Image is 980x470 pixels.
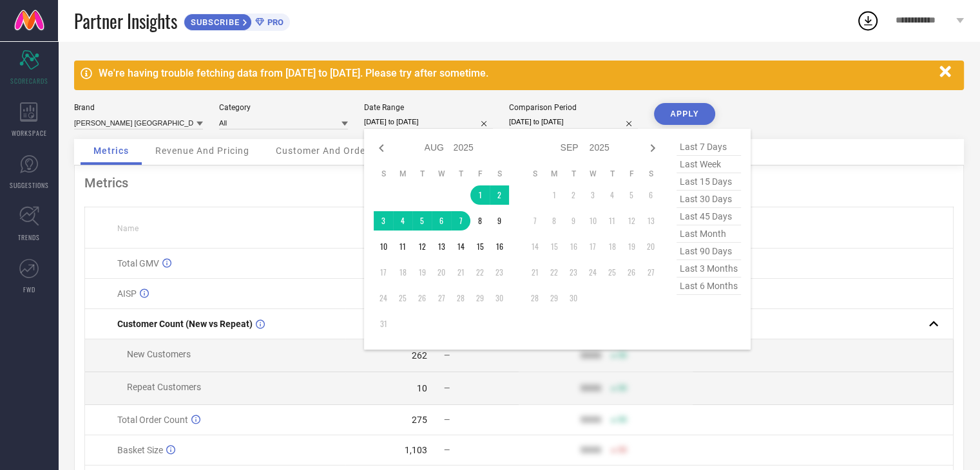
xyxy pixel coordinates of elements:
a: SUBSCRIBEPRO [184,10,290,31]
div: 9999 [581,415,601,425]
span: last 30 days [677,191,741,208]
div: Brand [74,103,203,112]
td: Thu Aug 28 2025 [451,288,470,308]
td: Mon Aug 18 2025 [393,263,412,282]
td: Thu Sep 25 2025 [602,263,622,282]
span: New Customers [127,349,191,359]
td: Tue Aug 26 2025 [412,288,432,308]
td: Sun Aug 17 2025 [374,263,393,282]
th: Monday [393,169,412,179]
td: Fri Aug 08 2025 [470,211,490,230]
span: SUBSCRIBE [184,17,243,27]
div: Category [219,103,348,112]
td: Fri Sep 19 2025 [622,237,641,256]
th: Tuesday [564,169,583,179]
div: Date Range [364,103,493,112]
span: last 90 days [677,243,741,260]
span: PRO [264,17,283,27]
span: 50 [618,351,627,360]
td: Thu Aug 07 2025 [451,211,470,230]
span: last 15 days [677,173,741,191]
td: Tue Sep 30 2025 [564,288,583,308]
div: Open download list [856,9,879,32]
th: Saturday [490,169,509,179]
td: Wed Sep 03 2025 [583,185,602,205]
span: 50 [618,446,627,455]
td: Sat Sep 20 2025 [641,237,660,256]
td: Sat Aug 30 2025 [490,288,509,308]
td: Sun Aug 31 2025 [374,314,393,334]
span: — [444,446,450,455]
td: Sat Aug 09 2025 [490,211,509,230]
td: Sat Sep 13 2025 [641,211,660,230]
td: Mon Sep 08 2025 [544,211,564,230]
span: last 6 months [677,277,741,295]
span: SCORECARDS [10,76,48,86]
input: Select comparison period [509,115,638,129]
span: Customer Count (New vs Repeat) [117,319,253,329]
th: Wednesday [432,169,451,179]
div: Previous month [374,140,389,156]
span: last 3 months [677,260,741,277]
th: Saturday [641,169,660,179]
td: Sat Aug 23 2025 [490,263,509,282]
span: Partner Insights [74,8,177,34]
th: Tuesday [412,169,432,179]
span: Name [117,224,139,233]
div: 10 [417,383,427,393]
div: 9999 [581,350,601,361]
div: 9999 [581,445,601,455]
th: Thursday [602,169,622,179]
span: Basket Size [117,445,163,455]
td: Fri Aug 29 2025 [470,288,490,308]
span: Metrics [93,146,129,156]
span: AISP [117,288,137,299]
span: Total GMV [117,258,159,268]
td: Tue Aug 19 2025 [412,263,432,282]
td: Mon Aug 25 2025 [393,288,412,308]
td: Thu Aug 14 2025 [451,237,470,256]
span: 50 [618,384,627,393]
td: Mon Sep 22 2025 [544,263,564,282]
span: — [444,384,450,393]
td: Sat Sep 27 2025 [641,263,660,282]
span: TRENDS [18,232,40,242]
span: Customer And Orders [276,146,374,156]
th: Monday [544,169,564,179]
td: Sun Sep 14 2025 [525,237,544,256]
td: Wed Aug 27 2025 [432,288,451,308]
button: APPLY [654,103,715,125]
span: 50 [618,415,627,424]
td: Sat Aug 02 2025 [490,185,509,205]
td: Mon Sep 29 2025 [544,288,564,308]
td: Thu Aug 21 2025 [451,263,470,282]
th: Friday [470,169,490,179]
span: Total Order Count [117,415,188,425]
td: Sun Aug 24 2025 [374,288,393,308]
td: Fri Aug 15 2025 [470,237,490,256]
td: Fri Aug 01 2025 [470,185,490,205]
td: Tue Sep 16 2025 [564,237,583,256]
td: Wed Aug 13 2025 [432,237,451,256]
td: Mon Sep 01 2025 [544,185,564,205]
span: FWD [23,285,35,294]
div: Metrics [84,175,954,191]
div: 262 [412,350,427,361]
td: Wed Sep 10 2025 [583,211,602,230]
td: Mon Aug 11 2025 [393,237,412,256]
div: 275 [412,415,427,425]
span: last 45 days [677,208,741,225]
td: Wed Sep 17 2025 [583,237,602,256]
span: last 7 days [677,138,741,156]
td: Sat Sep 06 2025 [641,185,660,205]
td: Fri Sep 05 2025 [622,185,641,205]
td: Thu Sep 18 2025 [602,237,622,256]
span: Revenue And Pricing [155,146,249,156]
td: Sun Aug 03 2025 [374,211,393,230]
td: Tue Sep 02 2025 [564,185,583,205]
th: Sunday [374,169,393,179]
span: last month [677,225,741,243]
td: Wed Aug 20 2025 [432,263,451,282]
th: Thursday [451,169,470,179]
td: Thu Sep 04 2025 [602,185,622,205]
